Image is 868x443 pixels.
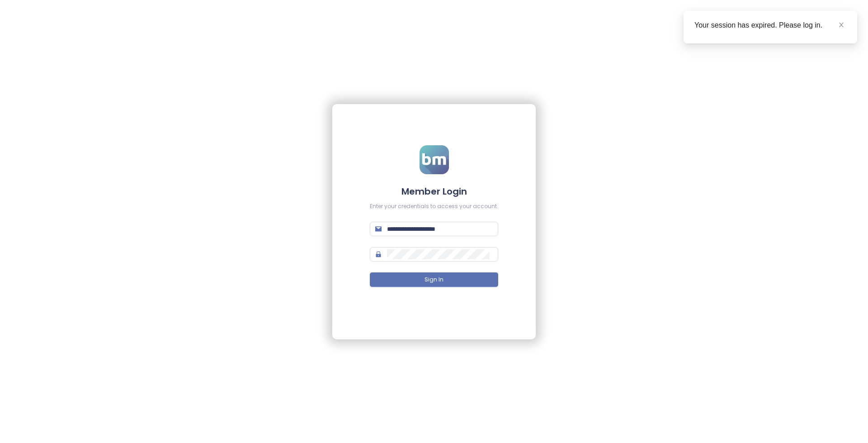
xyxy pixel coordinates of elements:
[370,272,498,287] button: Sign In
[694,20,846,31] div: Your session has expired. Please log in.
[420,145,449,174] img: logo
[375,226,382,232] span: mail
[370,202,498,211] div: Enter your credentials to access your account.
[375,251,382,257] span: lock
[370,185,498,198] h4: Member Login
[838,22,844,28] span: close
[425,276,443,284] span: Sign In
